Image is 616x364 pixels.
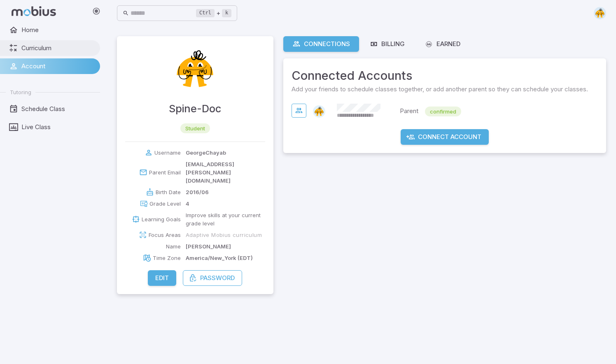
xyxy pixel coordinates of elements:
p: Time Zone [153,254,181,262]
p: 4 [186,199,189,208]
kbd: Ctrl [196,9,215,17]
img: semi-circle.svg [313,105,325,118]
button: Connect Account [401,129,489,145]
button: Password [183,270,242,286]
p: Focus Areas [149,231,181,239]
span: Connected Accounts [292,67,598,85]
button: Edit [148,270,176,286]
img: semi-circle.svg [594,7,606,19]
p: Name [166,242,181,250]
div: Earned [425,39,460,49]
span: Add your friends to schedule classes together, or add another parent so they can schedule your cl... [292,85,598,94]
h4: Spine-Doc [169,100,221,117]
p: Parent Email [149,168,181,176]
div: + [196,8,231,18]
p: Birth Date [156,188,181,196]
span: Adaptive Mobius curriculum [186,231,262,239]
span: Home [21,26,94,35]
span: Account [21,62,94,71]
span: Curriculum [21,44,94,53]
p: [PERSON_NAME] [186,242,231,250]
p: Learning Goals [142,215,181,223]
p: [EMAIL_ADDRESS][PERSON_NAME][DOMAIN_NAME] [186,160,265,185]
p: 2016/06 [186,188,209,196]
p: Grade Level [149,199,181,208]
img: George C [170,44,220,94]
div: Billing [370,39,405,49]
span: Schedule Class [21,104,94,114]
div: Connections [292,39,350,49]
kbd: k [222,9,231,17]
p: GeorgeChayab [186,148,226,157]
span: confirmed [425,107,461,116]
p: Improve skills at your current grade level [186,211,265,227]
p: Username [154,148,181,157]
p: Parent [400,107,418,116]
span: Tutoring [10,88,31,96]
p: America/New_York (EDT) [186,254,253,262]
button: View Connection [292,104,306,118]
span: student [180,124,210,132]
span: Live Class [21,123,94,132]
